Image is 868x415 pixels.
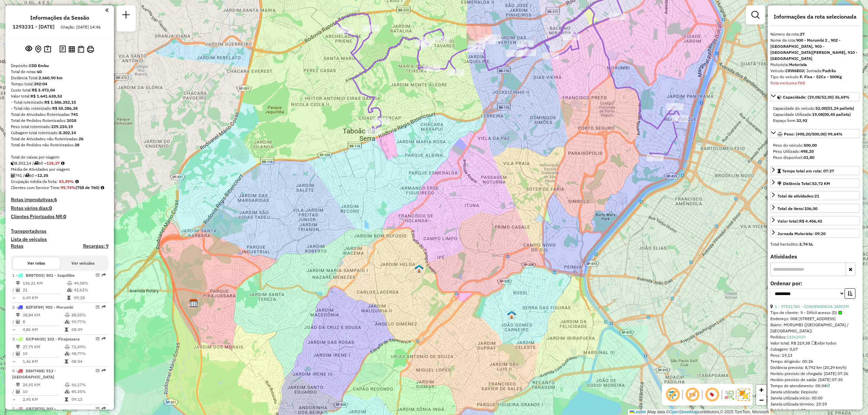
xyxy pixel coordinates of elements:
[800,74,842,79] strong: F. Fixa - 52Cx - 500Kg
[67,44,76,54] button: Visualizar relatório de Roteirização
[812,112,823,117] strong: 19,08
[76,185,99,190] strong: (758 de 760)
[11,93,108,99] div: Valor total:
[96,305,100,309] em: Opções
[770,401,860,407] div: Janela utilizada término: 23:59
[12,350,16,357] td: /
[105,6,108,14] a: Clique aqui para minimizar o painel
[96,407,100,411] em: Opções
[11,118,108,124] div: Total de Pedidos Roteirizados:
[43,44,53,55] button: Painel de Sugestão
[22,381,64,388] td: 24,45 KM
[13,24,55,30] h6: 1293231 - [DATE]
[16,320,20,324] i: Total de Atividades
[12,368,56,379] span: 4 -
[26,336,44,341] span: GCP4H35
[102,407,106,411] em: Rota exportada
[749,8,762,22] a: Exibir filtros
[704,387,720,403] span: Exibir número da rota
[67,281,72,285] i: % de utilização do peso
[770,204,860,213] a: Total de itens:106,00
[770,395,860,401] div: Janela utilizada início: 00:00
[51,124,73,129] strong: 229.224,19
[665,387,681,403] span: Exibir deslocamento
[11,130,108,136] div: Cubagem total roteirizado:
[770,241,860,247] div: Total hectolitro:
[630,410,646,414] a: Leaflet
[11,87,108,93] div: Custo total:
[58,24,103,30] div: Criação: [DATE] 14:46
[61,185,76,190] strong: 99,74%
[770,279,860,287] label: Ordenar por:
[11,63,108,69] div: Depósito:
[11,166,108,172] div: Média de Atividades por viagem:
[770,140,860,163] div: Peso: (498,20/500,00) 99,64%
[770,340,860,346] div: Valor total: R$ 219,38
[799,242,813,247] strong: 3,74 hL
[22,396,64,403] td: 2,45 KM
[83,243,108,249] h4: Recargas: 9
[770,383,860,389] div: Tempo de atendimento: 00:04
[65,320,70,324] i: % de utilização da cubagem
[44,100,76,105] strong: R$ 1.586.352,15
[756,385,766,395] a: Zoom in
[11,173,15,178] i: Total de Atividades
[49,205,52,211] strong: 0
[11,105,108,111] div: - Total não roteirizado:
[46,161,60,166] strong: 138,37
[43,273,75,278] span: | 801 - Juquitiba
[770,68,860,74] div: Veículo:
[812,181,830,186] span: 53,72 KM
[43,305,73,310] span: | 902 - Morumbi
[71,381,105,388] td: 66,17%
[770,407,860,413] div: Total de itens: 6,00
[16,345,20,349] i: Distância Total
[11,124,108,130] div: Peso total roteirizado:
[770,129,860,138] a: Peso: (498,20/500,00) 99,64%
[738,389,750,401] img: Exibir/Ocultar setores
[65,345,70,349] i: % de utilização do peso
[770,316,860,322] div: Endereço: 008 [STREET_ADDRESS]
[770,62,860,68] div: Motorista:
[71,350,105,357] td: 98,77%
[11,243,23,249] a: Rotas
[775,304,849,309] a: 1 - 97031780 - CONVENIENCIA JARDIM
[785,68,804,73] strong: CRW6E03
[815,106,826,111] strong: 52,00
[770,74,860,80] div: Tipo do veículo:
[628,409,770,415] div: Map data © contributors,© 2025 TomTom, Microsoft
[12,305,73,310] span: 2 -
[22,388,64,395] td: 10
[777,181,830,187] div: Distância Total:
[11,161,15,165] i: Cubagem total roteirizado
[782,168,834,173] span: Tempo total em rota: 07:27
[102,305,106,309] em: Rota exportada
[67,288,72,292] i: % de utilização da cubagem
[22,344,64,350] td: 27,79 KM
[822,68,836,73] strong: Padrão
[770,38,857,61] strong: 900 - Morumbi 2 , 902 - [GEOGRAPHIC_DATA], 903 - [GEOGRAPHIC_DATA][PERSON_NAME], 910 - [GEOGRAPHI...
[22,326,64,333] td: 4,86 KM
[773,154,857,161] div: Peso disponível:
[756,395,766,405] a: Zoom out
[770,310,860,316] div: Tipo de cliente:
[770,166,860,175] a: Tempo total em rota: 07:27
[777,218,822,224] div: Valor total:
[79,136,83,141] strong: 26
[67,118,76,123] strong: 1018
[801,310,842,316] span: 9 - Difícil acesso (D)
[770,371,860,377] div: Horário previsto de chegada: [DATE] 07:26
[770,92,860,101] a: Capacidade: (19,08/52,00) 36,69%
[11,81,108,87] div: Tempo total:
[74,294,106,301] td: 09:18
[11,214,108,220] h4: Clientes Priorizados NR:
[96,337,100,341] em: Opções
[684,387,701,403] span: Exibir NR
[826,383,830,388] a: Com service time
[814,193,819,199] strong: 21
[74,287,106,293] td: 42,62%
[12,318,16,325] td: /
[189,299,198,308] img: CDD Embu
[102,273,106,277] em: Rota exportada
[65,390,70,394] i: % de utilização da cubagem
